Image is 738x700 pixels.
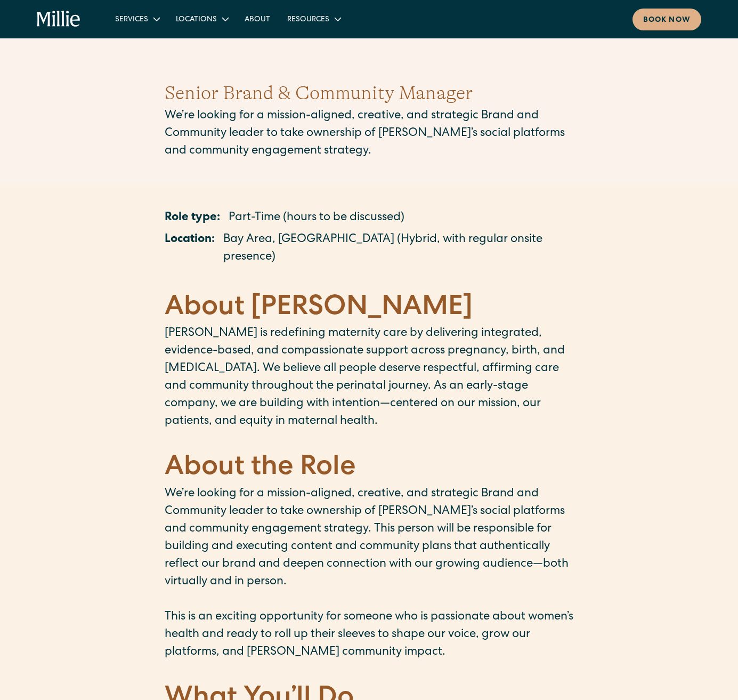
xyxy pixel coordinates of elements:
[223,231,574,267] p: Bay Area, [GEOGRAPHIC_DATA] (Hybrid, with regular onsite presence)
[287,14,329,26] div: Resources
[165,79,574,108] h1: Senior Brand & Community Manager
[165,609,574,662] p: This is an exciting opportunity for someone who is passionate about women’s health and ready to r...
[115,14,148,26] div: Services
[236,10,279,28] a: About
[165,486,574,591] p: We’re looking for a mission-aligned, creative, and strategic Brand and Community leader to take o...
[643,15,691,26] div: Book now
[165,231,215,267] p: Location:
[165,455,356,482] strong: About the Role
[279,10,348,28] div: Resources
[165,431,574,448] p: ‍
[167,10,236,28] div: Locations
[165,591,574,609] p: ‍
[37,11,80,28] a: home
[165,295,473,323] strong: About [PERSON_NAME]
[165,108,574,160] p: We’re looking for a mission-aligned, creative, and strategic Brand and Community leader to take o...
[632,9,701,30] a: Book now
[165,325,574,431] p: [PERSON_NAME] is redefining maternity care by delivering integrated, evidence-based, and compassi...
[165,662,574,679] p: ‍
[165,271,574,288] p: ‍
[107,10,167,28] div: Services
[165,210,220,227] p: Role type:
[229,210,404,227] p: Part-Time (hours to be discussed)
[176,14,217,26] div: Locations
